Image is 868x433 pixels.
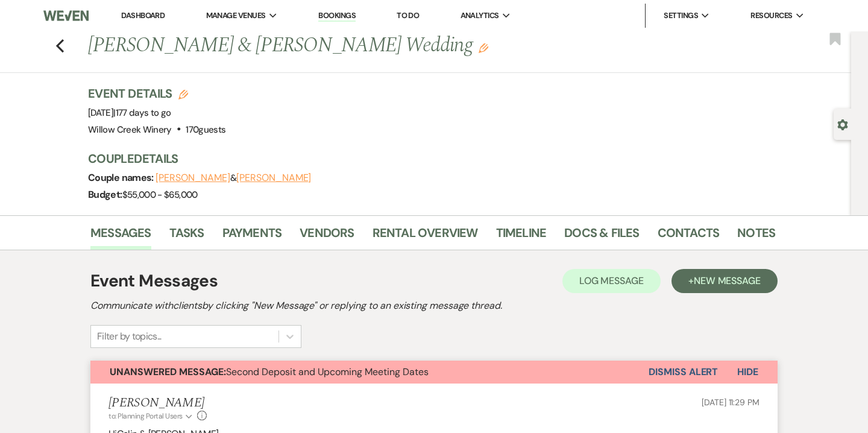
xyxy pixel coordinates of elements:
[121,10,165,21] a: Dashboard
[479,42,488,53] button: Edit
[671,269,778,293] button: +New Message
[649,361,718,384] button: Dismiss Alert
[116,107,171,119] span: 177 days to go
[108,396,207,411] h5: [PERSON_NAME]
[579,274,644,287] span: Log Message
[88,171,156,184] span: Couple names:
[461,10,499,22] span: Analytics
[236,173,311,183] button: [PERSON_NAME]
[737,365,758,378] span: Hide
[564,223,639,250] a: Docs & Files
[88,150,763,167] h3: Couple Details
[88,31,628,60] h1: [PERSON_NAME] & [PERSON_NAME] Wedding
[718,361,778,384] button: Hide
[43,3,89,28] img: Weven Logo
[694,274,761,287] span: New Message
[156,172,311,184] span: &
[156,173,230,183] button: [PERSON_NAME]
[122,189,198,201] span: $55,000 - $65,000
[110,365,226,378] strong: Unanswered Message:
[300,223,354,250] a: Vendors
[837,118,848,130] button: Open lead details
[562,269,661,293] button: Log Message
[206,10,266,22] span: Manage Venues
[222,223,282,250] a: Payments
[108,411,194,422] button: to: Planning Portal Users
[186,124,225,136] span: 170 guests
[750,10,792,22] span: Resources
[90,361,649,384] button: Unanswered Message:Second Deposit and Upcoming Meeting Dates
[702,397,759,408] span: [DATE] 11:29 PM
[88,85,225,102] h3: Event Details
[397,10,419,21] a: To Do
[90,268,218,294] h1: Event Messages
[88,107,171,119] span: [DATE]
[169,223,204,250] a: Tasks
[97,329,162,344] div: Filter by topics...
[664,10,698,22] span: Settings
[113,107,171,119] span: |
[90,223,151,250] a: Messages
[373,223,478,250] a: Rental Overview
[318,10,356,22] a: Bookings
[737,223,775,250] a: Notes
[658,223,720,250] a: Contacts
[88,124,172,136] span: Willow Creek Winery
[110,365,429,378] span: Second Deposit and Upcoming Meeting Dates
[88,188,122,201] span: Budget:
[90,299,778,313] h2: Communicate with clients by clicking "New Message" or replying to an existing message thread.
[108,411,183,421] span: to: Planning Portal Users
[496,223,547,250] a: Timeline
